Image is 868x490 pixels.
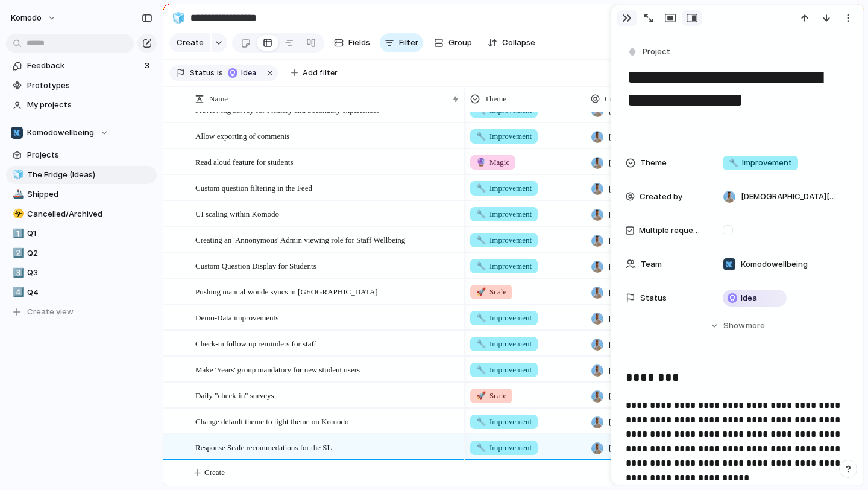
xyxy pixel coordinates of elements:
[476,443,486,452] span: 🔧
[27,60,141,72] span: Feedback
[11,247,23,259] button: 2️⃣
[741,258,808,270] span: Komodowellbeing
[476,339,486,348] span: 🔧
[27,306,74,318] span: Create view
[177,37,204,49] span: Create
[27,267,153,279] span: Q3
[195,362,360,376] span: Make 'Years' group mandatory for new student users
[476,234,532,246] span: Improvement
[609,416,700,428] span: [DEMOGRAPHIC_DATA][PERSON_NAME]
[11,12,42,24] span: Komodo
[204,466,225,479] span: Create
[6,166,157,184] a: 🧊The Fridge (Ideas)
[6,124,157,142] button: Komodowellbeing
[11,169,23,181] button: 🧊
[6,224,157,243] a: 1️⃣Q1
[428,33,478,52] button: Group
[195,414,349,428] span: Change default theme to light theme on Komodo
[448,37,472,49] span: Group
[27,188,153,200] span: Shipped
[729,157,738,167] span: 🔧
[476,157,486,167] span: 🔮
[641,258,662,270] span: Team
[476,287,486,296] span: 🚀
[399,37,418,49] span: Filter
[502,37,535,49] span: Collapse
[6,303,157,321] button: Create view
[476,130,532,142] span: Improvement
[476,132,486,141] span: 🔧
[6,57,157,75] a: Feedback3
[741,191,838,203] span: [DEMOGRAPHIC_DATA][PERSON_NAME]
[195,258,316,272] span: Custom Question Display for Students
[195,284,378,298] span: Pushing manual wonde syncs in [GEOGRAPHIC_DATA]
[27,99,153,111] span: My projects
[195,310,278,324] span: Demo-Data improvements
[6,77,157,95] a: Prototypes
[476,338,532,350] span: Improvement
[483,33,540,52] button: Collapse
[169,33,210,52] button: Create
[11,287,23,299] button: 4️⃣
[224,66,262,80] button: Idea
[476,208,532,220] span: Improvement
[609,183,700,195] span: [DEMOGRAPHIC_DATA][PERSON_NAME]
[485,93,506,105] span: Theme
[6,185,157,203] a: 🚢Shipped
[609,364,700,377] span: [DEMOGRAPHIC_DATA][PERSON_NAME]
[195,206,279,220] span: UI scaling within Komodo
[476,390,506,402] span: Scale
[476,313,486,322] span: 🔧
[6,146,157,164] a: Projects
[217,68,223,78] span: is
[476,417,486,426] span: 🔧
[27,287,153,299] span: Q4
[624,43,674,61] button: Project
[609,235,700,247] span: [DEMOGRAPHIC_DATA][PERSON_NAME]
[476,209,486,218] span: 🔧
[380,33,423,52] button: Filter
[741,292,757,304] span: Idea
[640,292,667,304] span: Status
[609,287,700,299] span: [DEMOGRAPHIC_DATA][PERSON_NAME]
[609,261,700,273] span: [DEMOGRAPHIC_DATA][PERSON_NAME]
[27,169,153,181] span: The Fridge (Ideas)
[605,93,639,105] span: Created by
[11,208,23,220] button: ☣️
[27,80,153,92] span: Prototypes
[13,266,21,280] div: 3️⃣
[609,442,700,454] span: [DEMOGRAPHIC_DATA][PERSON_NAME]
[13,285,21,299] div: 4️⃣
[6,284,157,302] a: 4️⃣Q4
[476,260,532,272] span: Improvement
[11,267,23,279] button: 3️⃣
[639,224,703,237] span: Multiple requests?
[609,209,700,221] span: [DEMOGRAPHIC_DATA][PERSON_NAME]
[172,10,185,26] div: 🧊
[626,315,849,337] button: Showmore
[6,244,157,262] a: 2️⃣Q2
[241,68,259,78] span: Idea
[746,320,765,332] span: more
[609,339,700,351] span: [DEMOGRAPHIC_DATA][PERSON_NAME]
[209,93,228,105] span: Name
[476,442,532,454] span: Improvement
[13,207,21,221] div: ☣️
[476,183,486,192] span: 🔧
[476,156,509,168] span: Magic
[723,320,745,332] span: Show
[6,96,157,114] a: My projects
[348,37,370,49] span: Fields
[195,336,316,350] span: Check-in follow up reminders for staff
[27,227,153,240] span: Q1
[476,261,486,270] span: 🔧
[195,154,293,168] span: Read aloud feature for students
[11,227,23,240] button: 1️⃣
[476,312,532,324] span: Improvement
[6,264,157,282] a: 3️⃣Q3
